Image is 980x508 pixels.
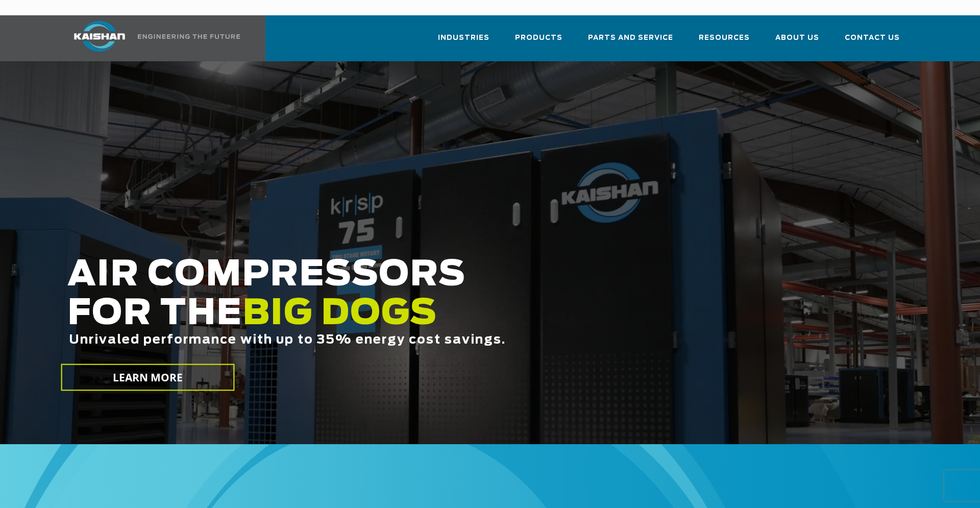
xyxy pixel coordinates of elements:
[61,15,242,61] a: Kaishan USA
[515,25,562,59] a: Products
[242,297,437,331] span: BIG DOGS
[588,32,673,44] span: Parts and Service
[845,25,900,59] a: Contact Us
[61,21,138,52] img: kaishan logo
[438,25,489,59] a: Industries
[699,25,750,59] a: Resources
[699,32,750,44] span: Resources
[113,370,183,385] span: LEARN MORE
[775,32,819,44] span: About Us
[67,256,770,379] h2: AIR COMPRESSORS FOR THE
[438,32,489,44] span: Industries
[845,32,900,44] span: Contact Us
[588,25,673,59] a: Parts and Service
[138,34,240,39] img: Engineering the future
[775,25,819,59] a: About Us
[69,334,506,346] span: Unrivaled performance with up to 35% energy cost savings.
[515,32,562,44] span: Products
[61,364,235,391] a: LEARN MORE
